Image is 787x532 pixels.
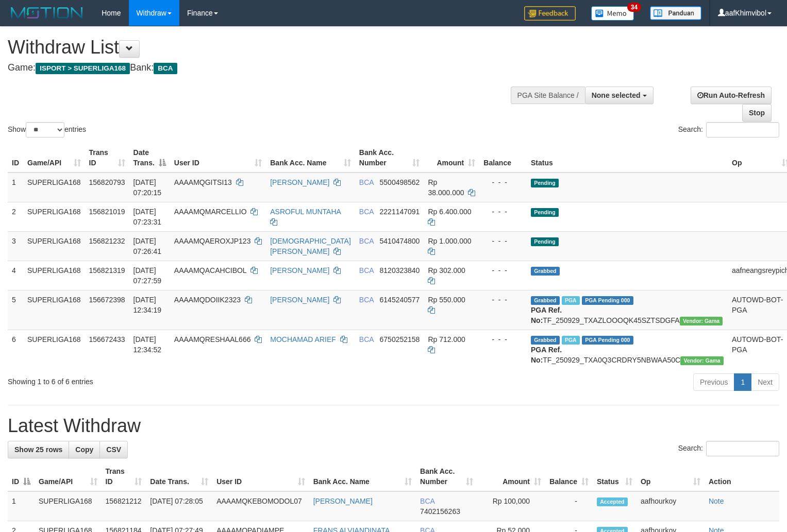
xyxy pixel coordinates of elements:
span: Show 25 rows [14,445,62,454]
div: - - - [483,295,523,305]
span: Copy 5500498562 to clipboard [380,178,420,186]
img: panduan.png [650,6,701,20]
div: Showing 1 to 6 of 6 entries [8,372,320,387]
span: PGA Pending [582,296,633,305]
td: TF_250929_TXAZLOOOQK45SZTSDGFA [527,290,728,330]
span: 156820793 [89,178,125,186]
h1: Withdraw List [8,37,514,58]
td: 3 [8,231,23,261]
span: BCA [359,335,374,344]
td: SUPERLIGA168 [23,330,85,369]
th: Bank Acc. Number: activate to sort column ascending [355,143,424,173]
td: SUPERLIGA168 [23,202,85,231]
span: Marked by aafsoycanthlai [562,336,580,345]
td: 2 [8,202,23,231]
div: - - - [483,334,523,345]
b: PGA Ref. No: [531,346,562,364]
span: [DATE] 07:26:41 [133,237,162,255]
span: Rp 550.000 [428,296,465,304]
span: BCA [359,266,374,274]
span: [DATE] 12:34:52 [133,335,162,354]
td: 1 [8,491,35,521]
span: Vendor URL: https://trx31.1velocity.biz [680,356,724,365]
span: Rp 38.000.000 [428,178,464,197]
th: ID: activate to sort column descending [8,462,35,491]
span: Rp 302.000 [428,266,465,274]
th: User ID: activate to sort column ascending [170,143,266,173]
span: Rp 712.000 [428,335,465,344]
span: BCA [359,208,374,216]
td: 6 [8,330,23,369]
span: PGA Pending [582,336,633,345]
span: BCA [420,497,434,505]
td: SUPERLIGA168 [23,290,85,330]
span: 156672433 [89,335,125,344]
span: CSV [106,445,121,454]
span: [DATE] 07:27:59 [133,266,162,285]
input: Search: [706,122,779,138]
td: TF_250929_TXA0Q3CRDRY5NBWAA50C [527,330,728,369]
label: Search: [678,122,779,138]
span: Rp 1.000.000 [428,237,471,245]
label: Search: [678,441,779,456]
div: - - - [483,236,523,246]
span: 156672398 [89,296,125,304]
span: AAAAMQACAHCIBOL [174,266,246,274]
th: Game/API: activate to sort column ascending [23,143,85,173]
span: 156821232 [89,237,125,245]
span: Copy 6750252158 to clipboard [380,335,420,344]
span: Copy [75,445,93,454]
span: Copy 5410474800 to clipboard [380,237,420,245]
span: Copy 8120323840 to clipboard [380,266,420,274]
td: 5 [8,290,23,330]
span: AAAAMQGITSI13 [174,178,232,186]
span: Grabbed [531,296,560,305]
th: Amount: activate to sort column ascending [477,462,545,491]
h4: Game: Bank: [8,63,514,73]
a: [PERSON_NAME] [270,266,329,274]
b: PGA Ref. No: [531,306,562,324]
th: Trans ID: activate to sort column ascending [85,143,129,173]
th: Date Trans.: activate to sort column descending [129,143,170,173]
a: Next [751,373,779,391]
span: [DATE] 07:23:31 [133,208,162,226]
td: [DATE] 07:28:05 [146,491,212,521]
th: Status [527,143,728,173]
span: Rp 6.400.000 [428,208,471,216]
a: Stop [742,104,772,122]
th: Status: activate to sort column ascending [593,462,637,491]
img: MOTION_logo.png [8,5,86,21]
span: AAAAMQAEROXJP123 [174,237,251,245]
th: ID [8,143,23,173]
label: Show entries [8,122,86,138]
span: BCA [359,237,374,245]
span: Accepted [597,497,628,506]
button: None selected [585,87,654,104]
span: Grabbed [531,267,560,276]
span: 156821319 [89,266,125,274]
span: Pending [531,208,559,217]
th: User ID: activate to sort column ascending [212,462,309,491]
span: AAAAMQRESHAAL666 [174,335,251,344]
a: Previous [693,373,734,391]
span: Grabbed [531,336,560,345]
a: CSV [99,441,128,458]
a: 1 [734,373,751,391]
td: SUPERLIGA168 [23,173,85,202]
a: Show 25 rows [8,441,69,458]
td: AAAAMQKEBOMODOL07 [212,491,309,521]
td: SUPERLIGA168 [23,261,85,290]
span: [DATE] 12:34:19 [133,296,162,314]
span: AAAAMQMARCELLIO [174,208,247,216]
td: Rp 100,000 [477,491,545,521]
th: Amount: activate to sort column ascending [424,143,479,173]
td: 156821212 [102,491,146,521]
th: Balance [479,143,527,173]
th: Trans ID: activate to sort column ascending [102,462,146,491]
th: Bank Acc. Name: activate to sort column ascending [309,462,416,491]
span: ISPORT > SUPERLIGA168 [36,63,130,74]
a: MOCHAMAD ARIEF [270,335,336,344]
span: Copy 6145240577 to clipboard [380,296,420,304]
td: 1 [8,173,23,202]
a: Copy [69,441,100,458]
